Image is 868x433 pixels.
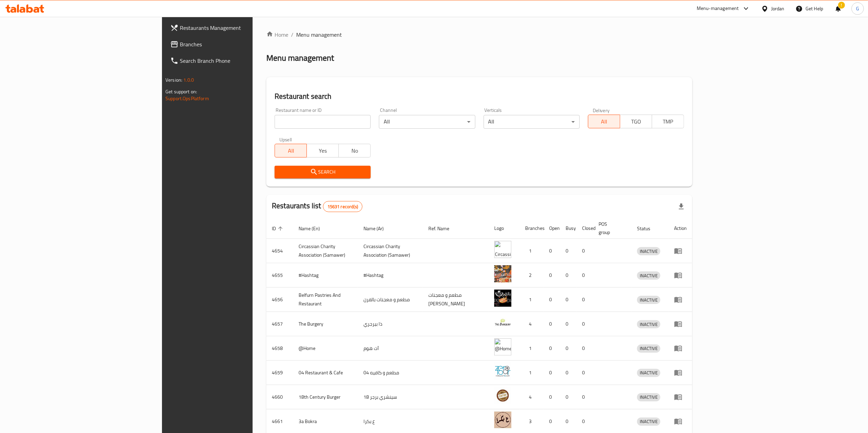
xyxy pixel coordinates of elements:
span: Name (Ar) [363,224,393,233]
td: 0 [560,336,577,361]
td: 0 [544,385,560,409]
th: Logo [489,218,520,239]
th: Action [669,218,692,239]
span: Status [637,224,659,233]
div: Menu [674,320,687,328]
span: Menu management [296,31,342,39]
div: INACTIVE [637,418,660,426]
span: Yes [310,146,336,156]
td: 0 [560,288,577,312]
label: Delivery [593,108,610,113]
img: 3a Bokra [494,411,511,429]
td: 0 [544,312,560,336]
span: 1.0.0 [183,75,194,84]
div: Menu-management [697,4,739,13]
span: Get support on: [165,87,197,96]
a: Branches [165,36,307,52]
td: 0 [544,239,560,263]
button: No [338,144,371,157]
label: Upsell [279,137,292,142]
span: INACTIVE [637,344,660,352]
td: #Hashtag [358,263,423,288]
input: Search for restaurant name or ID.. [275,115,371,129]
td: 0 [577,385,593,409]
span: INACTIVE [637,393,660,401]
td: 0 [544,288,560,312]
div: Export file [673,198,690,215]
span: Branches [180,40,301,48]
td: ذا بيرجري [358,312,423,336]
td: 1 [520,239,544,263]
td: 0 [577,263,593,288]
div: Menu [674,271,687,279]
td: 0 [577,288,593,312]
span: 15631 record(s) [323,203,362,210]
th: Open [544,218,560,239]
a: Restaurants Management [165,20,307,36]
td: 1 [520,361,544,385]
td: 18th Century Burger [293,385,358,409]
div: INACTIVE [637,369,660,377]
span: INACTIVE [637,272,660,280]
img: ​Circassian ​Charity ​Association​ (Samawer) [494,241,511,258]
td: 04 Restaurant & Cafe [293,361,358,385]
div: All [484,115,580,129]
td: Belfurn Pastries And Restaurant [293,288,358,312]
h2: Restaurant search [275,91,684,102]
td: 18 سينشري برجر [358,385,423,409]
button: All [588,115,620,128]
span: INACTIVE [637,247,660,255]
span: TMP [655,117,681,127]
img: Belfurn Pastries And Restaurant [494,290,511,307]
span: TGO [623,117,649,127]
button: All [275,144,307,157]
td: @Home [293,336,358,361]
td: The Burgery [293,312,358,336]
td: 0 [577,336,593,361]
td: 0 [560,361,577,385]
td: 0 [560,312,577,336]
div: Menu [674,295,687,304]
td: 0 [544,336,560,361]
td: ​Circassian ​Charity ​Association​ (Samawer) [358,239,423,263]
td: 1 [520,336,544,361]
div: Jordan [771,5,785,12]
img: #Hashtag [494,265,511,282]
a: Search Branch Phone [165,52,307,69]
td: 0 [560,385,577,409]
div: INACTIVE [637,247,660,255]
div: INACTIVE [637,320,660,328]
th: Busy [560,218,577,239]
td: ​Circassian ​Charity ​Association​ (Samawer) [293,239,358,263]
img: 04 Restaurant & Cafe [494,363,511,380]
td: 4 [520,385,544,409]
span: POS group [599,220,623,236]
button: Yes [306,144,339,157]
td: مطعم و كافيه 04 [358,361,423,385]
div: Menu [674,393,687,401]
button: Search [275,166,371,178]
span: ID [272,224,285,233]
span: No [342,146,368,156]
td: 0 [560,239,577,263]
td: #Hashtag [293,263,358,288]
span: INACTIVE [637,369,660,377]
div: Menu [674,344,687,352]
td: آت هوم [358,336,423,361]
th: Closed [577,218,593,239]
span: Restaurants Management [180,24,301,32]
button: TGO [620,115,652,128]
span: Version: [165,75,182,84]
td: 0 [544,263,560,288]
span: Name (En) [299,224,329,233]
td: مطعم و معجنات [PERSON_NAME] [423,288,489,312]
div: INACTIVE [637,296,660,304]
span: Search Branch Phone [180,57,301,65]
button: TMP [652,115,684,128]
span: Ref. Name [428,224,458,233]
td: 0 [544,361,560,385]
img: 18th Century Burger [494,387,511,404]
